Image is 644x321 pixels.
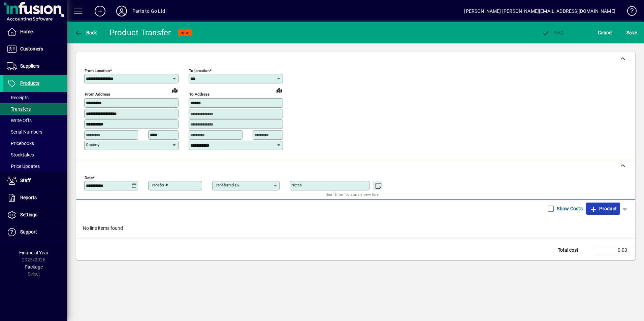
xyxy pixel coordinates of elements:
[3,115,67,126] a: Write Offs
[20,178,31,183] span: Staff
[189,68,210,73] mat-label: To location
[625,27,639,39] button: Save
[74,30,97,35] span: Back
[3,172,67,189] a: Staff
[181,31,189,35] span: NEW
[3,189,67,206] a: Reports
[3,224,67,241] a: Support
[85,68,110,73] mat-label: From location
[73,27,99,39] button: Back
[7,141,34,146] span: Pricebooks
[20,29,33,34] span: Home
[555,205,583,212] label: Show Costs
[169,85,180,96] a: View on map
[7,164,40,169] span: Price Updates
[326,190,379,198] mat-hint: Use 'Enter' to start a new line
[3,103,67,115] a: Transfers
[25,264,43,270] span: Package
[7,106,31,112] span: Transfers
[464,6,615,16] div: [PERSON_NAME] [PERSON_NAME][EMAIL_ADDRESS][DOMAIN_NAME]
[76,218,635,239] div: No line items found
[111,5,132,17] button: Profile
[7,152,34,157] span: Stocktakes
[3,24,67,40] a: Home
[132,6,167,16] div: Parts to Go Ltd.
[554,246,595,254] td: Total cost
[3,58,67,75] a: Suppliers
[109,27,171,38] div: Product Transfer
[542,30,563,35] span: ost
[3,149,67,160] a: Stocktakes
[150,183,168,187] mat-label: Transfer #
[3,41,67,58] a: Customers
[589,203,617,214] span: Product
[291,183,302,187] mat-label: Notes
[540,27,565,39] button: Post
[626,30,629,35] span: S
[3,138,67,149] a: Pricebooks
[3,207,67,223] a: Settings
[596,27,614,39] button: Cancel
[85,175,93,180] mat-label: Date
[20,80,39,86] span: Products
[89,5,111,17] button: Add
[19,250,49,255] span: Financial Year
[7,118,32,123] span: Write Offs
[20,63,39,69] span: Suppliers
[3,126,67,138] a: Serial Numbers
[67,27,104,39] app-page-header-button: Back
[20,212,37,217] span: Settings
[214,183,239,187] mat-label: Transferred by
[598,27,613,38] span: Cancel
[7,95,29,100] span: Receipts
[3,160,67,172] a: Price Updates
[586,203,620,215] button: Product
[274,85,285,96] a: View on map
[595,246,635,254] td: 0.00
[553,30,556,35] span: P
[20,195,37,200] span: Reports
[622,1,636,23] a: Knowledge Base
[626,27,637,38] span: ave
[7,129,42,135] span: Serial Numbers
[3,92,67,103] a: Receipts
[86,142,99,147] mat-label: Country
[20,46,43,51] span: Customers
[20,229,37,235] span: Support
